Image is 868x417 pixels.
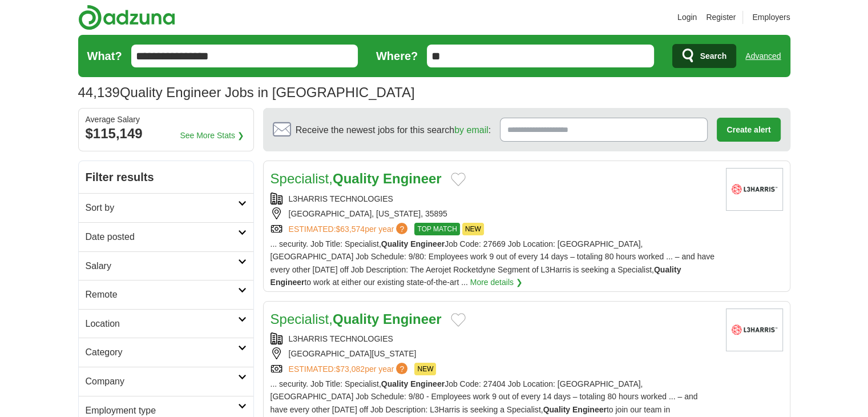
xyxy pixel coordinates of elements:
a: Salary [79,251,253,280]
a: Category [79,338,253,367]
strong: Engineer [383,311,442,327]
strong: Engineer [271,278,305,287]
a: More details ❯ [470,276,523,288]
a: ESTIMATED:$63,574per year? [289,223,410,235]
span: ? [396,223,407,234]
span: NEW [462,223,484,235]
h2: Remote [86,287,238,302]
strong: Quality [333,311,379,327]
a: Company [79,367,253,396]
div: $115,149 [86,123,247,144]
label: Where? [376,47,418,65]
strong: Quality [543,405,570,414]
a: Sort by [79,193,253,222]
button: Add to favorite jobs [451,313,466,327]
img: L3Harris Technologies logo [726,308,783,351]
h2: Category [86,345,238,360]
span: Search [700,45,727,67]
span: ... security. Job Title: Specialist, Job Code: 27669 Job Location: [GEOGRAPHIC_DATA], [GEOGRAPHIC... [271,239,714,287]
a: L3HARRIS TECHNOLOGIES [289,194,393,203]
span: TOP MATCH [414,223,459,235]
a: See More Stats ❯ [180,129,244,142]
div: [GEOGRAPHIC_DATA], [US_STATE], 35895 [271,207,717,220]
img: Adzuna logo [78,5,175,30]
h2: Location [86,316,238,331]
strong: Quality [381,379,408,388]
div: Average Salary [86,115,247,123]
div: [GEOGRAPHIC_DATA][US_STATE] [271,347,717,360]
span: ? [396,363,407,374]
span: Receive the newest jobs for this search : [296,123,491,138]
button: Search [672,44,737,68]
button: Add to favorite jobs [451,173,466,186]
h2: Salary [86,259,238,274]
a: ESTIMATED:$73,082per year? [289,363,410,375]
strong: Quality [654,265,681,274]
a: Date posted [79,222,253,251]
a: Employers [752,11,790,23]
button: Create alert [717,118,780,142]
strong: Quality [333,171,379,186]
h2: Company [86,374,238,389]
strong: Engineer [383,171,442,186]
a: Specialist,Quality Engineer [271,311,442,327]
h2: Sort by [86,201,238,215]
strong: Engineer [410,239,445,248]
a: Advanced [745,45,781,67]
a: Login [677,11,697,23]
span: NEW [414,363,436,375]
h2: Filter results [79,161,253,193]
a: Location [79,309,253,338]
h1: Quality Engineer Jobs in [GEOGRAPHIC_DATA] [78,85,415,100]
h2: Date posted [86,230,238,244]
strong: Engineer [410,379,445,388]
a: Register [706,11,736,23]
a: Remote [79,280,253,309]
a: Specialist,Quality Engineer [271,171,442,186]
img: L3Harris Technologies logo [726,168,783,211]
strong: Engineer [572,405,607,414]
a: by email [454,125,488,135]
a: L3HARRIS TECHNOLOGIES [289,334,393,343]
label: What? [87,47,122,65]
strong: Quality [381,239,408,248]
span: $73,082 [336,364,365,374]
span: $63,574 [336,224,365,234]
span: 44,139 [78,82,120,103]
